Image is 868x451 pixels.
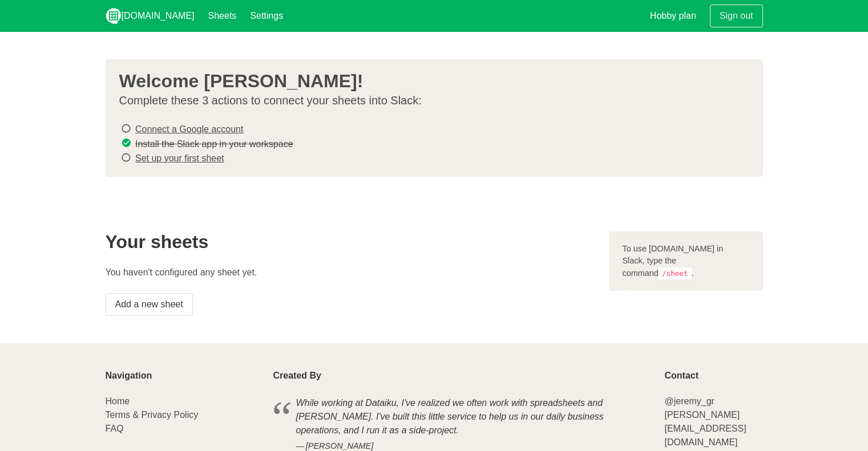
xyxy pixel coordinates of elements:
img: logo_v2_white.png [106,8,122,24]
h3: Welcome [PERSON_NAME]! [119,71,740,91]
p: You haven't configured any sheet yet. [106,266,595,279]
code: /sheet [659,267,692,279]
a: [PERSON_NAME][EMAIL_ADDRESS][DOMAIN_NAME] [664,410,746,447]
h2: Your sheets [106,231,595,252]
a: Sign out [710,5,763,27]
p: Navigation [106,371,260,381]
a: Home [106,396,130,406]
a: Connect a Google account [135,124,243,134]
p: Created By [273,371,651,381]
a: Add a new sheet [106,293,193,316]
p: Contact [664,371,762,381]
p: Complete these 3 actions to connect your sheets into Slack: [119,94,740,108]
a: Set up your first sheet [135,153,224,163]
a: Terms & Privacy Policy [106,410,199,420]
a: FAQ [106,424,124,433]
a: @jeremy_gr [664,396,714,406]
div: To use [DOMAIN_NAME] in Slack, type the command . [609,231,763,291]
s: Install the Slack app in your workspace [135,139,293,148]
